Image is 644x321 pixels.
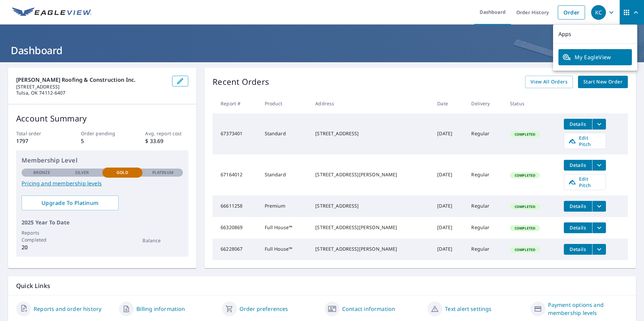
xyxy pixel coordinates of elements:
a: Text alert settings [445,305,491,313]
span: Start New Order [583,78,622,86]
th: Product [259,94,310,113]
p: Bronze [33,170,50,176]
td: 66320869 [213,217,259,239]
td: [DATE] [432,217,466,239]
a: Edit Pitch [564,174,606,190]
div: [STREET_ADDRESS] [315,130,426,137]
span: Edit Pitch [568,135,602,147]
h1: Dashboard [8,43,636,57]
td: [DATE] [432,154,466,195]
a: Payment options and membership levels [548,301,628,317]
button: filesDropdownBtn-66228067 [592,244,606,255]
a: Order [558,5,585,20]
button: detailsBtn-67373401 [564,119,592,130]
img: EV Logo [12,7,92,17]
button: filesDropdownBtn-66320869 [592,222,606,233]
button: detailsBtn-66320869 [564,222,592,233]
button: filesDropdownBtn-66611258 [592,201,606,212]
button: detailsBtn-67164012 [564,160,592,171]
p: Gold [117,170,128,176]
th: Delivery [466,94,505,113]
p: [PERSON_NAME] Roofing & Construction Inc. [16,76,167,84]
a: Order preferences [239,305,288,313]
a: Contact information [342,305,395,313]
a: Reports and order history [34,305,101,313]
td: Regular [466,195,505,217]
td: Premium [259,195,310,217]
a: View All Orders [525,76,573,88]
td: 66611258 [213,195,259,217]
td: Regular [466,113,505,154]
th: Date [432,94,466,113]
span: Upgrade To Platinum [27,199,113,207]
span: Details [568,162,588,168]
span: Completed [511,173,539,178]
span: Completed [511,132,539,137]
span: My EagleView [562,53,628,61]
div: KC [591,5,606,20]
p: Account Summary [16,112,188,124]
p: Tulsa, OK 74112-6407 [16,90,167,96]
div: [STREET_ADDRESS][PERSON_NAME] [315,224,426,231]
p: Apps [553,25,637,44]
td: [DATE] [432,113,466,154]
span: Completed [511,247,539,252]
th: Status [505,94,558,113]
td: Standard [259,113,310,154]
button: detailsBtn-66611258 [564,201,592,212]
th: Report # [213,94,259,113]
span: Completed [511,226,539,230]
div: [STREET_ADDRESS][PERSON_NAME] [315,171,426,178]
span: Details [568,246,588,252]
a: Pricing and membership levels [22,179,183,187]
p: Quick Links [16,282,628,290]
button: detailsBtn-66228067 [564,244,592,255]
a: My EagleView [558,49,632,65]
td: [DATE] [432,239,466,260]
span: Details [568,224,588,231]
td: Regular [466,239,505,260]
p: [STREET_ADDRESS] [16,84,167,90]
p: Avg. report cost [145,130,188,137]
td: [DATE] [432,195,466,217]
button: filesDropdownBtn-67373401 [592,119,606,130]
span: Edit Pitch [568,176,602,188]
p: Platinum [152,170,173,176]
p: 5 [81,137,124,145]
a: Billing information [136,305,185,313]
td: 66228067 [213,239,259,260]
td: Standard [259,154,310,195]
td: 67373401 [213,113,259,154]
span: Details [568,203,588,209]
p: Order pending [81,130,124,137]
td: Regular [466,154,505,195]
p: 1797 [16,137,59,145]
span: View All Orders [530,78,568,86]
a: Start New Order [578,76,628,88]
p: Balance [142,237,183,244]
button: filesDropdownBtn-67164012 [592,160,606,171]
span: Details [568,121,588,127]
div: [STREET_ADDRESS][PERSON_NAME] [315,246,426,252]
p: Silver [75,170,89,176]
p: 2025 Year To Date [22,218,183,226]
a: Edit Pitch [564,133,606,149]
td: Full House™ [259,217,310,239]
a: Upgrade To Platinum [22,195,119,210]
td: Regular [466,217,505,239]
td: 67164012 [213,154,259,195]
p: Reports Completed [22,229,62,243]
td: Full House™ [259,239,310,260]
p: $ 33.69 [145,137,188,145]
p: Membership Level [22,156,183,165]
span: Completed [511,204,539,209]
div: [STREET_ADDRESS] [315,203,426,209]
th: Address [310,94,432,113]
p: Total order [16,130,59,137]
p: 20 [22,243,62,251]
p: Recent Orders [213,76,269,88]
